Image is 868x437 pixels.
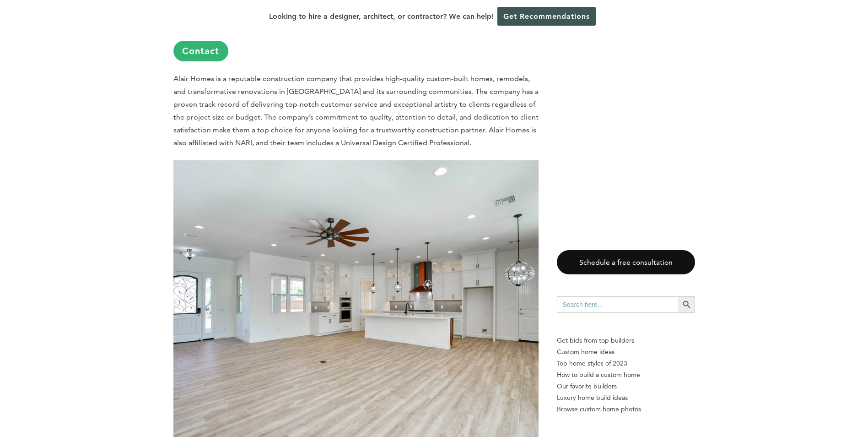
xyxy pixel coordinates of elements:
[557,369,695,381] a: How to build a custom home
[557,358,695,369] a: Top home styles of 2023
[557,346,695,358] a: Custom home ideas
[173,41,228,61] a: Contact
[682,300,692,310] svg: Search
[557,404,695,415] a: Browse custom home photos
[173,74,539,147] span: Alair Homes is a reputable construction company that provides high-quality custom-built homes, re...
[557,381,695,392] a: Our favorite builders
[557,250,695,274] a: Schedule a free consultation
[557,392,695,404] a: Luxury home build ideas
[497,7,596,26] a: Get Recommendations
[557,296,679,313] input: Search here...
[557,335,695,346] p: Get bids from top builders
